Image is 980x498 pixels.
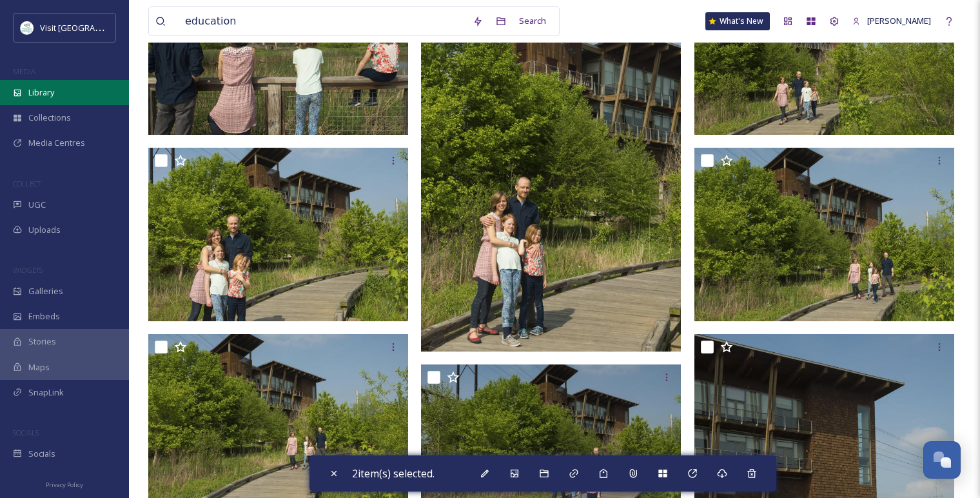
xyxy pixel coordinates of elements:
[694,148,954,321] img: DSC_1446-2.jpg
[28,361,50,373] span: Maps
[46,476,83,492] a: Privacy Policy
[179,7,466,35] input: Search your library
[28,335,56,348] span: Stories
[28,386,64,399] span: SnapLink
[13,179,41,188] span: COLLECT
[13,428,39,437] span: SOCIALS
[705,12,770,30] a: What's New
[46,481,83,489] span: Privacy Policy
[28,285,63,297] span: Galleries
[28,448,55,460] span: Socials
[513,8,553,34] div: Search
[40,21,140,34] span: Visit [GEOGRAPHIC_DATA]
[13,265,43,275] span: WIDGETS
[28,224,61,236] span: Uploads
[28,86,54,99] span: Library
[13,66,35,76] span: MEDIA
[846,8,937,34] a: [PERSON_NAME]
[148,148,408,321] img: DSC_1450.jpg
[28,112,71,124] span: Collections
[28,199,46,211] span: UGC
[867,15,931,26] span: [PERSON_NAME]
[352,466,435,481] span: 2 item(s) selected.
[28,310,60,323] span: Embeds
[923,441,961,479] button: Open Chat
[21,21,34,34] img: download%20%281%29.jpeg
[28,137,85,149] span: Media Centres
